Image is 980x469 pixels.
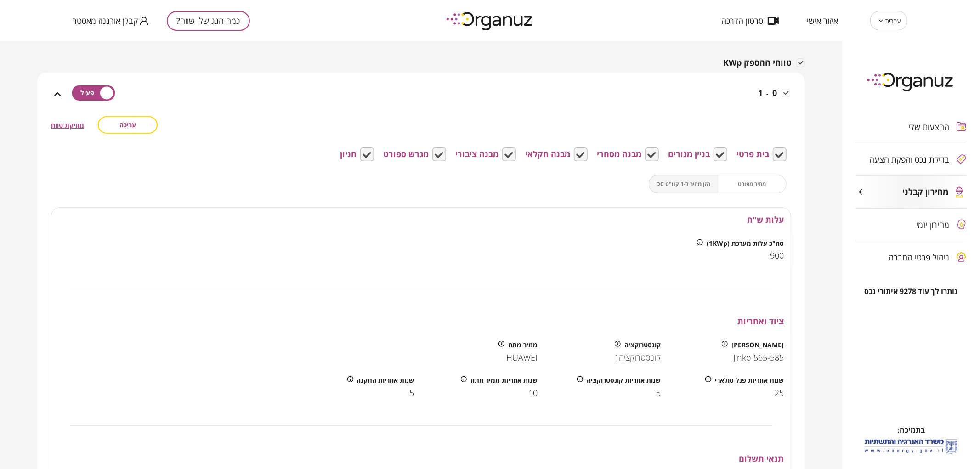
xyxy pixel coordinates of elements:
span: איזור אישי [807,16,838,25]
span: 25 [775,388,784,398]
span: 0 [772,87,777,98]
span: 10 [528,388,538,398]
span: מחירון קבלני [903,187,949,197]
button: מחירון קבלני [856,176,966,208]
button: סרטון הדרכה [708,16,793,25]
img: לוגו משרד האנרגיה [863,435,959,457]
img: logo [440,8,541,34]
span: שנות אחריות התקנה [357,376,414,384]
button: מחירון יזמי [856,209,966,241]
button: בדיקת נכס והפקת הצעה [856,143,966,175]
span: תנאי תשלום [739,453,784,464]
span: Jinko 565-585 [733,353,784,363]
span: טווחי ההספק KWp [723,58,792,68]
span: שנות אחריות פנל סולארי [715,376,784,384]
div: 0-1 [51,73,791,116]
span: 5 [656,388,661,398]
span: בדיקת נכס והפקת הצעה [870,155,950,164]
span: קונסטרוקציה1 [614,353,661,363]
span: עלות ש"ח [747,214,784,225]
img: logo [861,69,962,94]
span: מבנה מסחרי [597,149,641,159]
span: HUAWEI [506,353,538,363]
span: מבנה ציבורי [455,149,498,159]
span: ההצעות שלי [909,122,950,131]
span: מבנה חקלאי [525,149,570,159]
span: סרטון הדרכה [721,16,763,25]
button: ניהול פרטי החברה [856,241,966,273]
span: שנות אחריות קונסטרוקציה [587,376,661,384]
span: מחירון יזמי [917,220,950,229]
span: [PERSON_NAME] [731,341,784,349]
span: קונסטרוקציה [624,341,661,349]
span: בתמיכה: [897,425,925,435]
span: בניין מגורים [668,149,710,159]
button: איזור אישי [793,16,852,25]
span: בית פרטי [736,149,769,159]
span: 1 [758,87,763,98]
button: ההצעות שלי [856,111,966,143]
span: סה"כ עלות מערכת (1KWp) [707,239,784,247]
span: 900 [770,251,784,261]
button: קבלן אורגנוז מאסטר [73,15,148,27]
div: עברית [870,8,907,34]
span: עריכה [119,121,136,129]
span: ציוד ואחריות [737,316,784,327]
span: ממיר מתח [508,341,538,349]
button: עריכה [98,116,158,134]
span: 5 [410,388,414,398]
span: חניון [340,149,357,159]
span: מגרש ספורט [383,149,429,159]
span: קבלן אורגנוז מאסטר [73,16,138,25]
button: כמה הגג שלי שווה? [167,11,250,31]
span: נותרו לך עוד 9278 איתורי נכס [865,287,958,296]
button: מחיקת טווח [51,121,84,129]
span: - [766,89,769,98]
span: שנות אחריות ממיר מתח [470,376,538,384]
span: ניהול פרטי החברה [889,253,950,262]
